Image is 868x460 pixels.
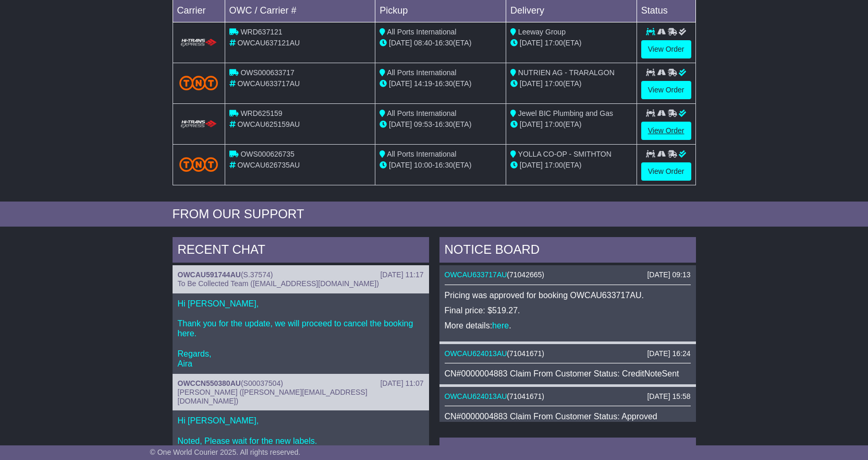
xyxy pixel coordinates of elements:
div: (ETA) [510,160,632,171]
span: 17:00 [545,120,563,128]
span: OWS000626735 [240,150,295,158]
div: CN#0000004883 Claim From Customer Status: Approved [445,411,691,421]
span: All Ports International [387,68,456,77]
span: S00037504 [243,379,281,387]
span: Jewel BIC Plumbing and Gas [518,109,613,117]
div: FROM OUR SUPPORT [173,207,696,222]
p: Pricing was approved for booking OWCAU633717AU. [445,290,691,300]
span: 16:30 [435,161,453,169]
span: 71041671 [509,392,542,400]
a: OWCAU633717AU [445,270,507,279]
span: 17:00 [545,79,563,88]
a: here [492,321,509,330]
img: HiTrans.png [179,120,218,129]
p: Final price: $519.27. [445,305,691,315]
a: View Order [641,162,691,181]
span: 14:19 [414,79,432,88]
div: - (ETA) [380,38,502,49]
p: Hi [PERSON_NAME], Thank you for the update, we will proceed to cancel the booking here. Regards, ... [178,299,424,369]
a: View Order [641,81,691,99]
p: More details: . [445,321,691,331]
div: [DATE] 09:13 [647,270,690,279]
span: 17:00 [545,39,563,47]
a: View Order [641,122,691,140]
span: 08:40 [414,39,432,47]
span: OWCAU637121AU [237,39,300,47]
span: [DATE] [389,79,412,88]
span: To Be Collected Team ([EMAIL_ADDRESS][DOMAIN_NAME]) [178,279,379,288]
span: 17:00 [545,161,563,169]
div: ( ) [178,270,424,279]
div: - (ETA) [380,160,502,171]
div: RECENT CHAT [173,237,429,265]
div: - (ETA) [380,78,502,89]
span: OWS000633717 [240,68,295,77]
span: 16:30 [435,120,453,128]
a: OWCAU624013AU [445,392,507,400]
span: [DATE] [520,120,543,128]
div: ( ) [445,349,691,358]
span: WRD625159 [240,109,282,117]
span: [DATE] [520,39,543,47]
span: Leeway Group [518,28,566,36]
span: 71041671 [509,349,542,358]
span: NUTRIEN AG - TRARALGON [518,68,615,77]
img: TNT_Domestic.png [179,157,218,171]
span: OWCAU633717AU [237,79,300,88]
span: [DATE] [520,79,543,88]
div: (ETA) [510,78,632,89]
div: NOTICE BOARD [439,237,696,265]
span: 10:00 [414,161,432,169]
div: ( ) [445,392,691,401]
span: All Ports International [387,28,456,36]
span: All Ports International [387,109,456,117]
span: OWCAU625159AU [237,120,300,128]
div: CN#0000004883 Claim From Customer Status: CreditNoteSent [445,369,691,379]
span: OWCAU626735AU [237,161,300,169]
span: 09:53 [414,120,432,128]
span: 71042665 [509,270,542,279]
span: 16:30 [435,39,453,47]
span: [PERSON_NAME] ([PERSON_NAME][EMAIL_ADDRESS][DOMAIN_NAME]) [178,388,368,405]
span: 16:30 [435,79,453,88]
div: [DATE] 15:58 [647,392,690,401]
div: (ETA) [510,119,632,130]
div: [DATE] 11:07 [380,379,423,388]
img: TNT_Domestic.png [179,76,218,90]
div: (ETA) [510,38,632,49]
a: OWCAU624013AU [445,349,507,358]
img: HiTrans.png [179,38,218,48]
span: WRD637121 [240,28,282,36]
a: OWCCN550380AU [178,379,241,387]
div: [DATE] 11:17 [380,270,423,279]
span: S.37574 [243,270,271,279]
div: ( ) [178,379,424,388]
div: - (ETA) [380,119,502,130]
span: [DATE] [389,161,412,169]
span: [DATE] [520,161,543,169]
span: [DATE] [389,120,412,128]
span: All Ports International [387,150,456,158]
span: [DATE] [389,39,412,47]
span: YOLLA CO-OP - SMITHTON [518,150,612,158]
div: [DATE] 16:24 [647,349,690,358]
span: © One World Courier 2025. All rights reserved. [150,448,301,456]
a: View Order [641,40,691,58]
div: ( ) [445,270,691,279]
a: OWCAU591744AU [178,270,241,279]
